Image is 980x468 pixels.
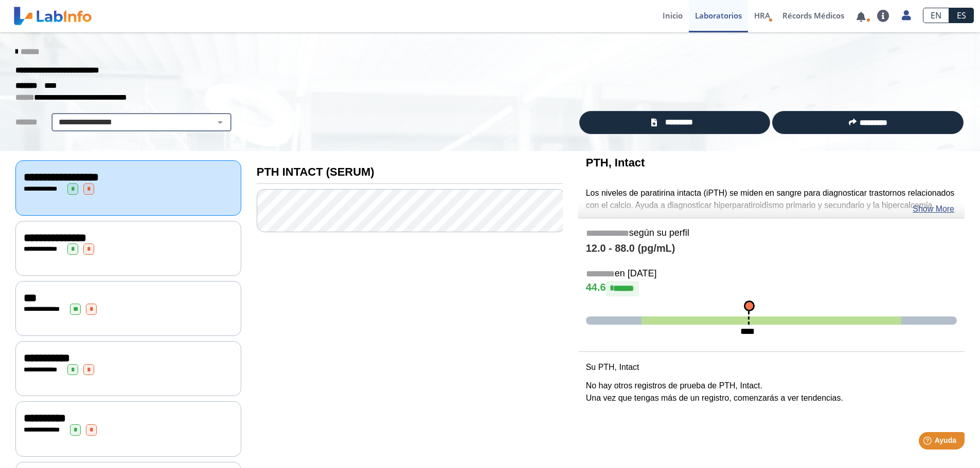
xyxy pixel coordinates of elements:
h5: en [DATE] [586,268,957,280]
a: ES [949,8,974,23]
h5: según su perfil [586,228,957,239]
span: HRA [754,10,770,21]
b: PTH, Intact [586,156,645,169]
h4: 44.6 [586,281,957,296]
h4: 12.0 - 88.0 (pg/mL) [586,242,957,255]
p: No hay otros registros de prueba de PTH, Intact. Una vez que tengas más de un registro, comenzará... [586,380,957,404]
p: Los niveles de paratirina intacta (iPTH) se miden en sangre para diagnosticar trastornos relacion... [586,187,957,212]
b: PTH INTACT (SERUM) [257,165,375,178]
a: Show More [913,203,954,215]
iframe: Help widget launcher [888,428,969,457]
a: EN [923,8,949,23]
p: Su PTH, Intact [586,361,957,373]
